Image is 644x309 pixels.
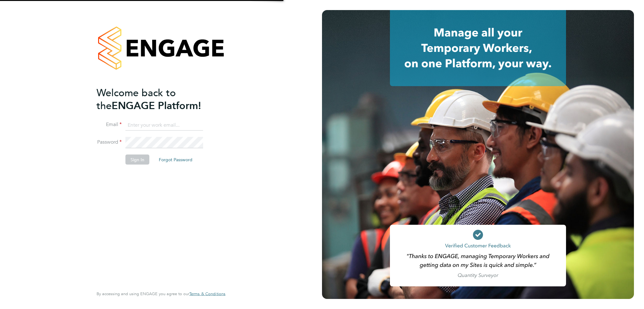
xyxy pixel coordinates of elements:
span: By accessing and using ENGAGE you agree to our [97,291,225,296]
input: Enter your work email... [125,119,203,131]
button: Sign In [125,155,149,165]
a: Terms & Conditions [189,291,225,296]
button: Forgot Password [154,155,197,165]
label: Email [97,121,122,128]
span: Welcome back to the [97,86,176,112]
h2: ENGAGE Platform! [97,86,219,112]
label: Password [97,139,122,146]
